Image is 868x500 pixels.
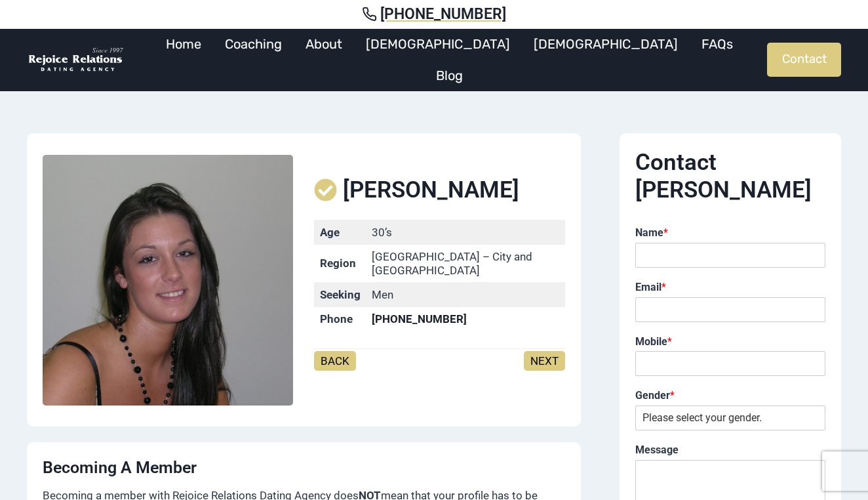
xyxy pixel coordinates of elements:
[43,458,565,478] h4: Becoming a Member
[635,226,825,240] label: Name
[294,28,354,60] a: About
[635,281,825,295] label: Email
[372,312,467,325] mark: [PHONE_NUMBER]
[314,351,356,371] a: BACK
[380,5,506,24] span: [PHONE_NUMBER]
[320,257,356,270] strong: Region
[354,28,522,60] a: [DEMOGRAPHIC_DATA]
[635,149,825,204] h2: Contact [PERSON_NAME]
[16,5,852,24] a: [PHONE_NUMBER]
[424,60,475,91] a: Blog
[132,28,767,91] nav: Primary Navigation
[320,288,361,301] strong: Seeking
[366,245,564,283] td: [GEOGRAPHIC_DATA] – City and [GEOGRAPHIC_DATA]
[27,47,125,73] img: Rejoice Relations
[213,28,294,60] a: Coaching
[320,312,353,325] strong: Phone
[343,177,519,204] span: [PERSON_NAME]
[635,335,825,349] label: Mobile
[366,220,564,244] td: 30’s
[320,226,340,239] strong: Age
[154,28,213,60] a: Home
[524,351,565,371] a: NEXT
[767,43,841,77] a: Contact
[522,28,690,60] a: [DEMOGRAPHIC_DATA]
[635,389,825,403] label: Gender
[690,28,745,60] a: FAQs
[366,282,564,306] td: Men
[635,351,825,376] input: Mobile
[635,444,825,457] label: Message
